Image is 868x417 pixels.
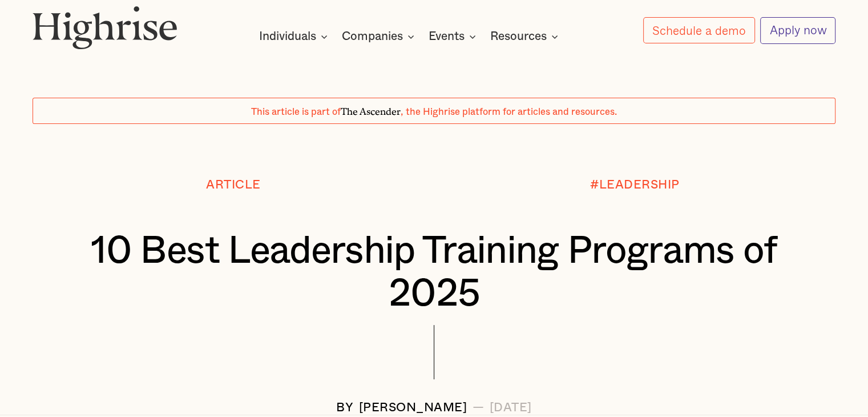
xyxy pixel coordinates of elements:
div: Events [429,30,465,43]
div: Individuals [259,30,316,43]
span: , the Highrise platform for articles and resources. [401,107,617,117]
span: This article is part of [251,107,341,117]
div: Events [429,30,479,43]
img: Highrise logo [33,6,177,50]
a: Apply now [760,17,835,44]
div: Resources [490,30,562,43]
div: Individuals [259,30,331,43]
span: The Ascender [341,104,401,115]
div: #LEADERSHIP [590,178,680,192]
div: BY [336,401,353,415]
div: Resources [490,30,547,43]
a: Schedule a demo [643,17,755,43]
div: Companies [342,30,418,43]
div: Companies [342,30,403,43]
div: [PERSON_NAME] [359,401,467,415]
div: [DATE] [490,401,532,415]
h1: 10 Best Leadership Training Programs of 2025 [66,230,802,315]
div: — [473,401,485,415]
div: Article [206,178,261,192]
